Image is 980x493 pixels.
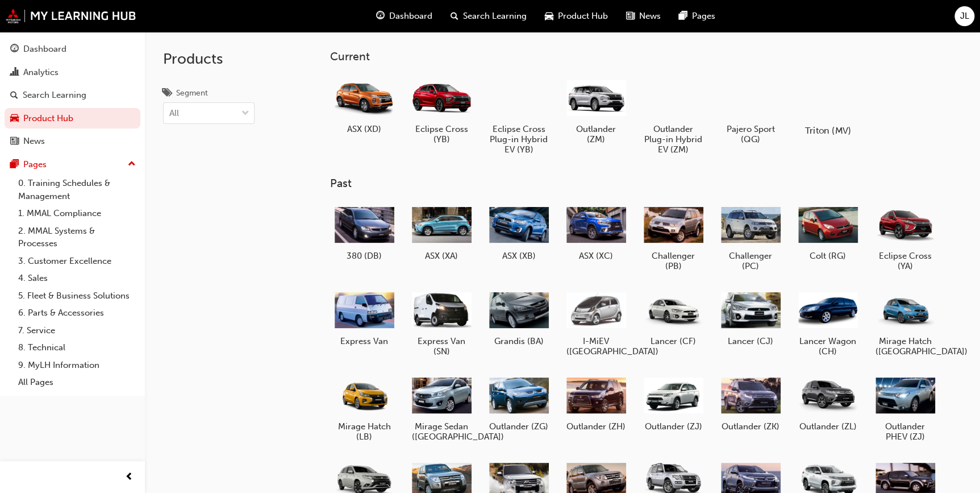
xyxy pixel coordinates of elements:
span: guage-icon [10,44,19,55]
h5: I-MiEV ([GEOGRAPHIC_DATA]) [566,336,626,357]
h5: Mirage Hatch (LB) [335,421,394,442]
a: ASX (XB) [485,200,553,266]
a: Mirage Hatch (LB) [330,370,398,446]
h5: Challenger (PB) [644,251,703,271]
a: Pajero Sport (QG) [716,72,785,148]
button: JL [954,6,974,26]
h5: Colt (RG) [798,251,858,261]
h5: Grandis (BA) [489,336,549,346]
span: chart-icon [10,68,19,78]
h5: Outlander (ZH) [566,421,626,432]
a: Outlander (ZG) [485,370,553,436]
div: Dashboard [23,43,66,56]
span: pages-icon [679,9,687,23]
a: Eclipse Cross (YB) [407,72,476,148]
span: search-icon [10,90,18,101]
a: 380 (DB) [330,200,398,266]
div: Segment [176,88,208,99]
h5: Mirage Sedan ([GEOGRAPHIC_DATA]) [412,421,472,442]
h5: Express Van (SN) [412,336,472,357]
h2: Products [163,50,255,68]
h5: Lancer (CF) [644,336,703,346]
h5: Outlander PHEV (ZJ) [875,421,935,442]
span: car-icon [10,114,19,124]
a: Dashboard [5,39,140,60]
h5: ASX (XC) [566,251,626,261]
h5: Outlander (ZL) [798,421,858,432]
h5: 380 (DB) [335,251,394,261]
a: Lancer (CF) [639,285,707,351]
a: Colt (RG) [794,200,862,266]
a: Product Hub [5,108,140,129]
span: search-icon [451,9,458,23]
h5: ASX (XD) [335,124,394,134]
a: 4. Sales [14,270,140,287]
h5: Eclipse Cross (YA) [875,251,935,271]
span: car-icon [545,9,553,23]
a: Outlander PHEV (ZJ) [871,370,939,446]
span: News [639,10,661,23]
a: 9. MyLH Information [14,357,140,374]
h5: Mirage Hatch ([GEOGRAPHIC_DATA]) [875,336,935,357]
div: All [169,107,179,120]
a: Express Van (SN) [407,285,476,361]
a: 1. MMAL Compliance [14,205,140,222]
span: up-icon [128,157,136,172]
div: Pages [23,158,47,171]
a: Eclipse Cross Plug-in Hybrid EV (YB) [485,72,553,159]
a: 0. Training Schedules & Management [14,175,140,205]
span: tags-icon [163,89,172,99]
a: 5. Fleet & Business Solutions [14,287,140,305]
h5: Pajero Sport (QG) [721,124,781,144]
a: news-iconNews [617,5,670,28]
a: ASX (XA) [407,200,476,266]
a: 8. Technical [14,339,140,357]
span: guage-icon [376,9,385,23]
a: Lancer Wagon (CH) [794,285,862,361]
button: Pages [5,154,140,175]
span: Pages [692,10,715,23]
button: DashboardAnalyticsSearch LearningProduct HubNews [5,36,140,154]
span: Product Hub [558,10,608,23]
a: Express Van [330,285,398,351]
h3: Past [330,177,962,190]
h5: Express Van [335,336,394,346]
span: Search Learning [463,10,527,23]
a: ASX (XC) [562,200,630,266]
a: 7. Service [14,322,140,339]
span: pages-icon [10,160,19,170]
span: down-icon [241,106,249,121]
a: Analytics [5,62,140,83]
a: Eclipse Cross (YA) [871,200,939,276]
img: mmal [6,9,136,23]
h5: Lancer Wagon (CH) [798,336,858,357]
a: Triton (MV) [794,72,862,138]
a: Outlander (ZJ) [639,370,707,436]
a: pages-iconPages [670,5,724,28]
a: Outlander (ZM) [562,72,630,148]
a: Outlander (ZL) [794,370,862,436]
span: JL [960,10,969,23]
span: news-icon [626,9,635,23]
a: Mirage Hatch ([GEOGRAPHIC_DATA]) [871,285,939,361]
span: Dashboard [389,10,432,23]
div: News [23,135,45,148]
h5: Outlander (ZG) [489,421,549,432]
h5: ASX (XB) [489,251,549,261]
a: News [5,131,140,152]
a: 6. Parts & Accessories [14,304,140,322]
div: Search Learning [23,89,86,102]
h5: Challenger (PC) [721,251,781,271]
h3: Current [330,50,962,63]
h5: Outlander (ZJ) [644,421,703,432]
h5: Outlander Plug-in Hybrid EV (ZM) [644,124,703,155]
a: Outlander Plug-in Hybrid EV (ZM) [639,72,707,159]
a: I-MiEV ([GEOGRAPHIC_DATA]) [562,285,630,361]
h5: Eclipse Cross Plug-in Hybrid EV (YB) [489,124,549,155]
span: prev-icon [125,470,134,484]
a: Mirage Sedan ([GEOGRAPHIC_DATA]) [407,370,476,446]
a: ASX (XD) [330,72,398,138]
a: Lancer (CJ) [716,285,785,351]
